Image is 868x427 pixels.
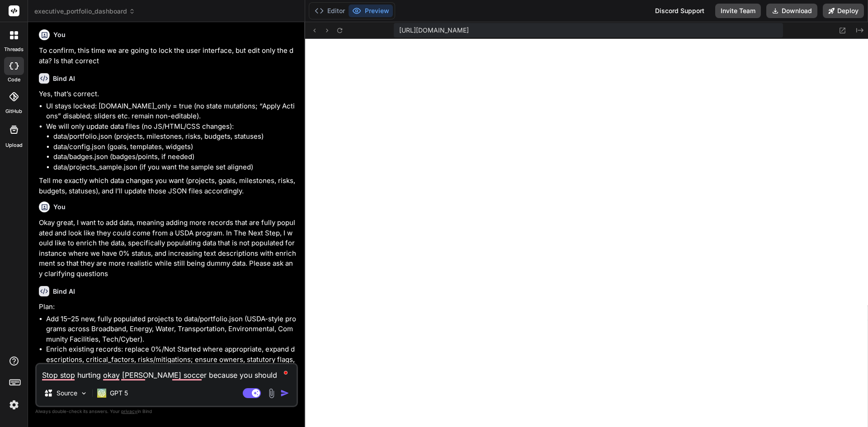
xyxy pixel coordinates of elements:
[110,389,128,398] p: GPT 5
[53,131,296,142] li: data/portfolio.json (projects, milestones, risks, budgets, statuses)
[4,46,24,53] label: threads
[766,4,817,18] button: Download
[8,76,20,84] label: code
[57,389,77,398] p: Source
[266,388,277,399] img: attachment
[53,142,296,152] li: data/config.json (goals, templates, widgets)
[399,26,469,35] span: [URL][DOMAIN_NAME]
[97,389,106,398] img: GPT 5
[80,389,88,397] img: Pick Models
[39,218,296,279] p: Okay great, I want to add data, meaning adding more records that are fully populated and look lik...
[5,108,22,115] label: GitHub
[280,389,289,398] img: icon
[121,408,137,414] span: privacy
[715,4,761,18] button: Invite Team
[37,364,297,380] textarea: To enrich screen reader interactions, please activate Accessibility in Grammarly extension settings
[39,46,296,66] p: To confirm, this time we are going to lock the user interface, but edit only the data? Is that co...
[823,4,864,18] button: Deploy
[53,30,66,39] h6: You
[46,344,296,375] li: Enrich existing records: replace 0%/Not Started where appropriate, expand descriptions, critical_...
[46,314,296,345] li: Add 15–25 new, fully populated projects to data/portfolio.json (USDA-style programs across Broadb...
[46,122,296,173] li: We will only update data files (no JS/HTML/CSS changes):
[35,407,298,416] p: Always double-check its answers. Your in Bind
[34,7,135,16] span: executive_portfolio_dashboard
[39,302,296,312] p: Plan:
[53,74,75,83] h6: Bind AI
[53,152,296,162] li: data/badges.json (badges/points, if needed)
[53,202,66,211] h6: You
[53,287,75,296] h6: Bind AI
[53,162,296,173] li: data/projects_sample.json (if you want the sample set aligned)
[39,89,296,99] p: Yes, that’s correct.
[650,4,710,18] div: Discord Support
[39,176,296,196] p: Tell me exactly which data changes you want (projects, goals, milestones, risks, budgets, statuse...
[305,39,868,427] iframe: Preview
[6,397,22,413] img: settings
[46,101,296,122] li: UI stays locked: [DOMAIN_NAME]_only = true (no state mutations; “Apply Actions” disabled; sliders...
[311,5,349,17] button: Editor
[5,141,23,149] label: Upload
[349,5,393,17] button: Preview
